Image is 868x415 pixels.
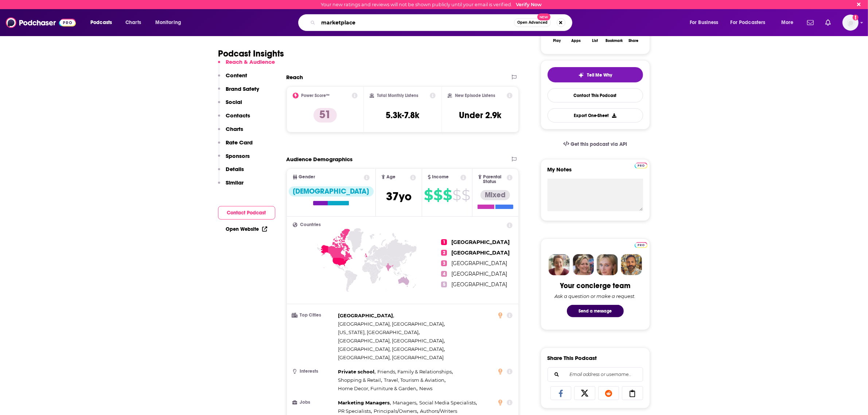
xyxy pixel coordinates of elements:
span: PR Specialists [338,408,371,414]
span: Gender [299,175,315,179]
img: Podchaser - Follow, Share and Rate Podcasts [6,16,76,30]
div: Play [553,39,561,43]
h3: Share This Podcast [548,354,597,361]
p: Brand Safety [226,85,260,92]
div: List [592,39,598,43]
img: User Profile [842,15,859,31]
div: Search podcasts, credits, & more... [305,14,579,31]
span: 2 [441,250,447,256]
h3: Jobs [293,400,335,405]
a: Share on Facebook [550,386,572,400]
button: Details [218,166,244,179]
span: Income [432,175,449,179]
span: Get this podcast via API [571,141,627,147]
span: Social Media Specialists [419,400,476,406]
h2: Audience Demographics [287,156,353,163]
div: Your concierge team [560,281,630,290]
p: Details [226,166,244,172]
span: Podcasts [90,18,112,28]
a: Charts [121,17,145,28]
span: [GEOGRAPHIC_DATA], [GEOGRAPHIC_DATA] [338,346,444,352]
span: Open Advanced [517,21,548,24]
button: open menu [685,17,728,28]
span: $ [462,189,470,201]
img: Podchaser Pro [635,242,647,248]
span: $ [433,189,442,201]
span: [GEOGRAPHIC_DATA], [GEOGRAPHIC_DATA] [338,338,444,344]
span: , [384,376,445,384]
span: Principals/Owners [374,408,417,414]
span: 5 [441,282,447,287]
h1: Podcast Insights [218,48,284,59]
button: Reach & Audience [218,58,275,72]
span: , [338,337,445,345]
span: , [393,399,417,407]
button: tell me why sparkleTell Me Why [548,67,643,82]
span: , [338,384,418,393]
h3: 5.3k-7.8k [386,110,419,121]
p: Rate Card [226,139,253,146]
span: Countries [300,222,321,227]
div: [DEMOGRAPHIC_DATA] [289,186,374,197]
button: Content [218,72,248,85]
p: Similar [226,179,244,186]
button: open menu [776,17,803,28]
span: Monitoring [155,18,181,28]
span: Charts [125,18,141,28]
span: Private school [338,369,375,375]
div: Search followers [548,367,643,382]
span: Authors/Writers [420,408,457,414]
p: 51 [314,108,337,123]
p: Sponsors [226,152,250,159]
span: Age [386,175,396,179]
svg: Email not verified [853,15,859,20]
span: [GEOGRAPHIC_DATA], [GEOGRAPHIC_DATA] [338,321,444,327]
span: Travel, Tourism & Aviation [384,377,444,383]
a: Show notifications dropdown [822,16,834,29]
span: Friends, Family & Relationships [377,369,452,375]
span: $ [424,189,433,201]
button: Brand Safety [218,85,260,99]
span: [GEOGRAPHIC_DATA] [451,249,510,256]
span: , [338,328,420,337]
img: Barbara Profile [573,254,594,275]
h3: Under 2.9k [459,110,501,121]
button: Contact Podcast [218,206,275,220]
span: [GEOGRAPHIC_DATA] [451,260,507,267]
a: Show notifications dropdown [804,16,817,29]
span: More [781,18,794,28]
span: , [338,345,445,353]
img: Podchaser Pro [635,163,647,168]
span: Tell Me Why [587,72,612,78]
span: 3 [441,260,447,266]
span: [GEOGRAPHIC_DATA], [GEOGRAPHIC_DATA] [338,354,444,360]
p: Reach & Audience [226,58,275,65]
span: 4 [441,271,447,277]
input: Search podcasts, credits, & more... [318,17,514,28]
a: Share on X/Twitter [574,386,595,400]
span: For Podcasters [731,18,766,28]
span: New [537,13,550,20]
span: [GEOGRAPHIC_DATA] [451,271,507,277]
div: Mixed [480,190,510,200]
a: Open Website [226,226,267,232]
h2: Power Score™ [301,93,330,98]
span: Managers [393,400,416,406]
h3: Interests [293,369,335,374]
a: Share on Reddit [598,386,619,400]
span: 37 yo [386,189,412,203]
h3: Top Cities [293,313,335,318]
span: Home Decor, Furniture & Garden [338,385,417,391]
button: Social [218,98,242,112]
label: My Notes [548,166,643,179]
div: Your new ratings and reviews will not be shown publicly until your email is verified. [321,2,542,7]
button: open menu [85,17,121,28]
h2: New Episode Listens [455,93,495,98]
span: , [377,368,453,376]
img: Jon Profile [621,254,642,275]
span: Marketing Managers [338,400,390,406]
button: Open AdvancedNew [514,18,551,27]
a: Pro website [635,241,647,248]
span: , [338,311,394,320]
